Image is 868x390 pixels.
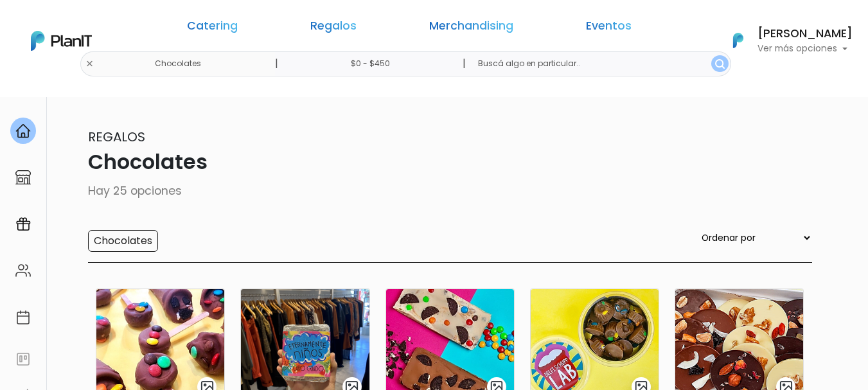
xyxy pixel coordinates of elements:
[15,170,31,185] img: marketplace-4ceaa7011d94191e9ded77b95e3339b90024bf715f7c57f8cf31f2d8c509eaba.svg
[85,60,94,68] img: close-6986928ebcb1d6c9903e3b54e860dbc4d054630f23adef3a32610726dff6a82b.svg
[15,263,31,278] img: people-662611757002400ad9ed0e3c099ab2801c6687ba6c219adb57efc949bc21e19d.svg
[757,44,853,53] p: Ver más opciones
[275,56,278,71] p: |
[310,21,357,36] a: Regalos
[88,230,158,252] input: Chocolates
[57,146,812,177] p: Chocolates
[31,31,92,51] img: PlanIt Logo
[57,127,812,146] p: Regalos
[15,310,31,325] img: calendar-87d922413cdce8b2cf7b7f5f62616a5cf9e4887200fb71536465627b3292af00.svg
[57,182,812,199] p: Hay 25 opciones
[187,21,238,36] a: Catering
[468,51,731,76] input: Buscá algo en particular..
[716,24,853,57] button: PlanIt Logo [PERSON_NAME] Ver más opciones
[15,123,31,139] img: home-e721727adea9d79c4d83392d1f703f7f8bce08238fde08b1acbfd93340b81755.svg
[15,351,31,367] img: feedback-78b5a0c8f98aac82b08bfc38622c3050aee476f2c9584af64705fc4e61158814.svg
[586,21,632,36] a: Eventos
[757,28,853,40] h6: [PERSON_NAME]
[15,217,31,232] img: campaigns-02234683943229c281be62815700db0a1741e53638e28bf9629b52c665b00959.svg
[463,56,466,71] p: |
[429,21,513,36] a: Merchandising
[715,59,725,69] img: search_button-432b6d5273f82d61273b3651a40e1bd1b912527efae98b1b7a1b2c0702e16a8d.svg
[724,26,752,55] img: PlanIt Logo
